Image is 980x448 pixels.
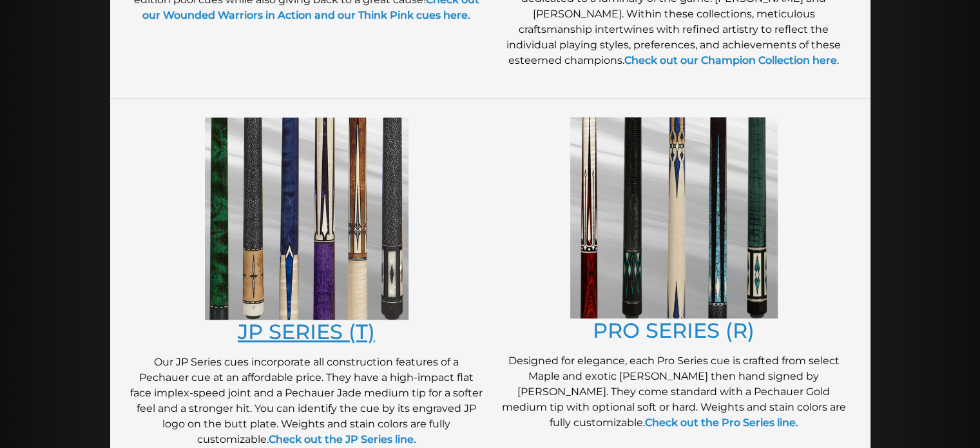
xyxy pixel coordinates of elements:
[269,433,416,445] a: Check out the JP Series line.
[497,353,851,431] p: Designed for elegance, each Pro Series cue is crafted from select Maple and exotic [PERSON_NAME] ...
[645,416,798,429] a: Check out the Pro Series line.
[624,54,837,66] a: Check out our Champion Collection here
[238,319,375,344] a: JP SERIES (T)
[593,318,754,343] a: PRO SERIES (R)
[130,355,484,447] p: Our JP Series cues incorporate all construction features of a Pechauer cue at an affordable price...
